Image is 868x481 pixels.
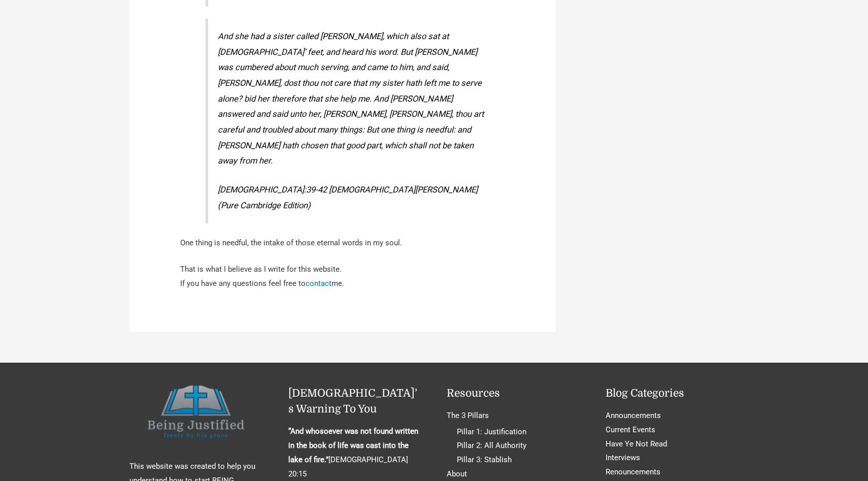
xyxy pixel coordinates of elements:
h2: [DEMOGRAPHIC_DATA]’s Warning To You [288,386,422,418]
p: One thing is needful, the intake of those eternal words in my soul. [180,236,505,250]
h2: Resources [447,386,580,402]
a: Pillar 1: Justification [457,427,526,436]
strong: “And whosoever was not found written in the book of life was cast into the lake of fire.” [288,427,418,464]
a: Interviews [606,453,640,462]
a: About [447,469,467,478]
a: Have Ye Not Read [606,439,667,448]
a: The 3 Pillars [447,411,489,420]
a: Pillar 3: Stablish [457,455,512,464]
h2: Blog Categories [606,386,739,402]
cite: [DEMOGRAPHIC_DATA]:39-42 [DEMOGRAPHIC_DATA][PERSON_NAME] (Pure Cambridge Edition) [218,182,486,213]
p: And she had a sister called [PERSON_NAME], which also sat at [DEMOGRAPHIC_DATA]’ feet, and heard ... [218,29,486,169]
a: Current Events [606,425,655,434]
a: Pillar 2: All Authority [457,441,526,450]
a: contact [306,279,331,288]
a: Announcements [606,411,661,420]
p: [DEMOGRAPHIC_DATA] 20:15 [288,425,422,481]
a: Renouncements [606,467,660,476]
p: That is what I believe as I write for this website. If you have any questions feel free to me. [180,263,505,291]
